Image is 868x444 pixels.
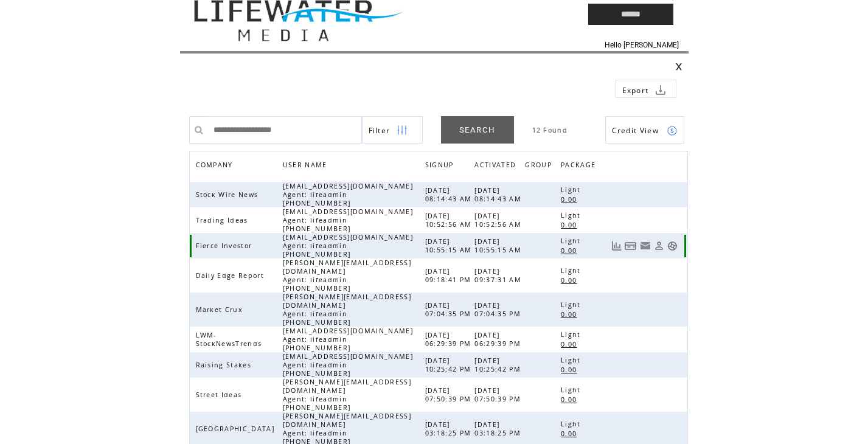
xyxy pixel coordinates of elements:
span: Light [561,420,584,428]
span: [DATE] 07:04:35 PM [425,301,474,318]
span: Fierce Investor [196,241,255,250]
span: PACKAGE [561,158,599,175]
span: Daily Edge Report [196,271,268,280]
a: Support [667,241,678,251]
a: 0.00 [561,364,583,375]
a: Export [616,80,676,98]
span: 0.00 [561,246,580,255]
span: GROUP [525,158,555,175]
img: filters.png [397,117,408,144]
span: [DATE] 08:14:43 AM [425,186,475,203]
span: [PERSON_NAME][EMAIL_ADDRESS][DOMAIN_NAME] Agent: lifeadmin [PHONE_NUMBER] [283,293,411,327]
span: [DATE] 07:50:39 PM [474,386,524,403]
span: Raising Stakes [196,361,255,369]
a: SIGNUP [425,161,457,168]
span: [EMAIL_ADDRESS][DOMAIN_NAME] Agent: lifeadmin [PHONE_NUMBER] [283,327,413,352]
a: 0.00 [561,220,583,230]
span: LWM-StockNewsTrends [196,331,265,348]
span: [EMAIL_ADDRESS][DOMAIN_NAME] Agent: lifeadmin [PHONE_NUMBER] [283,233,413,258]
span: [EMAIL_ADDRESS][DOMAIN_NAME] Agent: lifeadmin [PHONE_NUMBER] [283,352,413,378]
a: SEARCH [441,116,514,144]
span: [DATE] 09:37:31 AM [474,267,524,284]
a: 0.00 [561,194,583,204]
span: [DATE] 10:52:56 AM [425,212,475,229]
span: [DATE] 06:29:39 PM [425,331,474,348]
span: 0.00 [561,195,580,204]
span: 0.00 [561,221,580,229]
span: [PERSON_NAME][EMAIL_ADDRESS][DOMAIN_NAME] Agent: lifeadmin [PHONE_NUMBER] [283,258,411,293]
span: Stock Wire News [196,190,262,199]
span: [DATE] 09:18:41 PM [425,267,474,284]
a: Resend welcome email to this user [640,240,651,251]
a: USER NAME [283,161,330,168]
span: Show filters [369,125,391,136]
span: Light [561,186,584,194]
span: [DATE] 07:04:35 PM [474,301,524,318]
img: credits.png [667,125,678,136]
a: Filter [362,116,423,144]
span: Light [561,330,584,339]
span: Hello [PERSON_NAME] [605,41,679,49]
a: 0.00 [561,394,583,404]
span: [DATE] 03:18:25 PM [425,420,474,437]
span: [DATE] 06:29:39 PM [474,331,524,348]
span: [EMAIL_ADDRESS][DOMAIN_NAME] Agent: lifeadmin [PHONE_NUMBER] [283,207,413,233]
span: [PERSON_NAME][EMAIL_ADDRESS][DOMAIN_NAME] Agent: lifeadmin [PHONE_NUMBER] [283,378,411,412]
a: 0.00 [561,428,583,439]
a: ACTIVATED [474,158,522,175]
span: [DATE] 10:25:42 PM [474,356,524,373]
a: View Bills [625,241,637,251]
span: [DATE] 08:14:43 AM [474,186,524,203]
span: Light [561,300,584,309]
a: 0.00 [561,339,583,349]
span: [DATE] 10:25:42 PM [425,356,474,373]
img: download.png [655,85,666,95]
span: Light [561,211,584,220]
span: Export to csv file [622,85,649,95]
span: 0.00 [561,395,580,404]
span: [DATE] 07:50:39 PM [425,386,474,403]
span: Show Credits View [612,125,659,136]
a: 0.00 [561,309,583,319]
span: USER NAME [283,158,330,175]
a: PACKAGE [561,158,602,175]
span: Light [561,237,584,245]
a: View Profile [654,241,664,251]
a: View Usage [611,241,622,251]
a: Credit View [605,116,684,144]
span: 0.00 [561,276,580,285]
a: 0.00 [561,275,583,285]
span: Market Crux [196,305,246,314]
span: Light [561,386,584,394]
span: Light [561,356,584,364]
span: [DATE] 10:52:56 AM [474,212,524,229]
span: 0.00 [561,429,580,438]
a: GROUP [525,158,558,175]
span: 12 Found [532,126,568,134]
span: Street Ideas [196,390,245,399]
span: [DATE] 03:18:25 PM [474,420,524,437]
a: 0.00 [561,245,583,255]
span: [DATE] 10:55:15 AM [474,237,524,254]
span: ACTIVATED [474,158,519,175]
span: Light [561,266,584,275]
span: COMPANY [196,158,236,175]
span: [DATE] 10:55:15 AM [425,237,475,254]
span: Trading Ideas [196,216,251,224]
a: COMPANY [196,161,236,168]
span: 0.00 [561,310,580,319]
span: 0.00 [561,340,580,349]
span: [GEOGRAPHIC_DATA] [196,425,278,433]
span: SIGNUP [425,158,457,175]
span: [EMAIL_ADDRESS][DOMAIN_NAME] Agent: lifeadmin [PHONE_NUMBER] [283,182,413,207]
span: 0.00 [561,366,580,374]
